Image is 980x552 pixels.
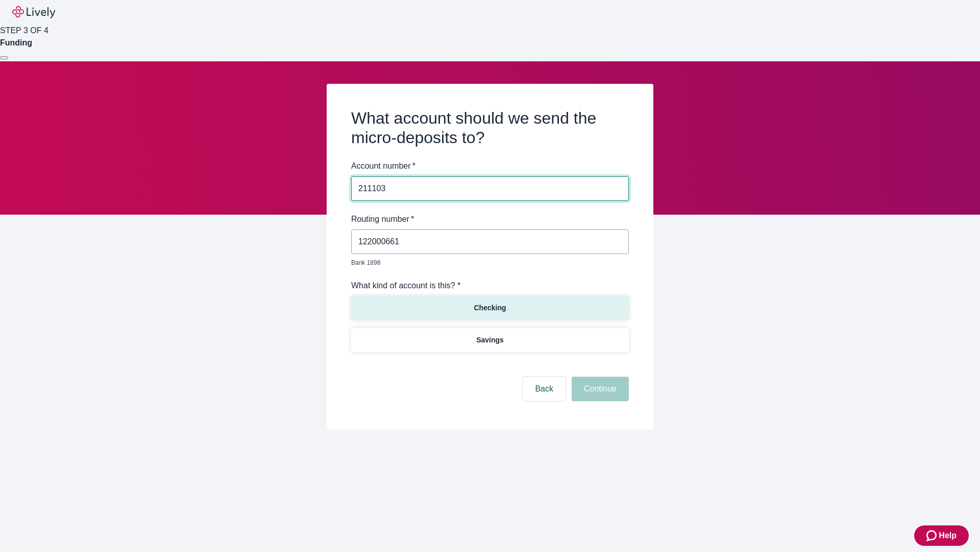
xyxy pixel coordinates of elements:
h2: What account should we send the micro-deposits to? [351,108,629,148]
label: Account number [351,160,415,172]
span: Help [939,530,957,542]
button: Checking [351,296,629,320]
p: Checking [474,303,506,313]
label: Routing number [351,213,414,225]
label: What kind of account is this? * [351,280,460,292]
p: Bank 1898 [351,258,622,267]
button: Savings [351,328,629,352]
button: Back [523,377,566,401]
button: Zendesk support iconHelp [914,525,969,546]
p: Savings [476,335,504,346]
img: Lively [12,6,55,18]
svg: Zendesk support icon [926,530,939,542]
